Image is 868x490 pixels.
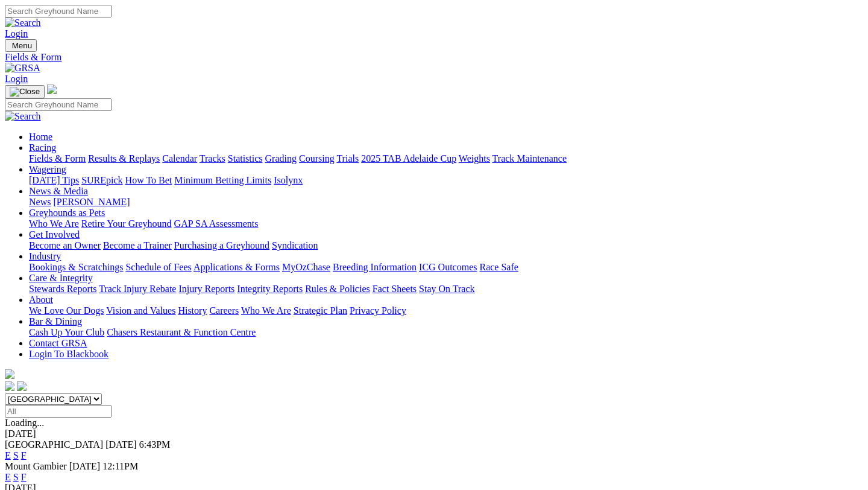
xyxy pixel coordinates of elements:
span: 6:43PM [139,439,171,450]
a: Rules & Policies [305,284,370,294]
img: twitter.svg [17,381,27,391]
a: Purchasing a Greyhound [174,240,269,250]
a: Careers [209,305,239,316]
div: Racing [29,153,863,164]
input: Select date [5,405,112,418]
a: Isolynx [274,175,303,185]
a: How To Bet [125,175,172,185]
a: Who We Are [241,305,291,316]
a: Statistics [228,153,263,164]
a: SUREpick [81,175,122,185]
span: Loading... [5,418,44,428]
a: Race Safe [479,262,518,272]
a: Racing [29,142,56,153]
a: MyOzChase [282,262,330,272]
a: E [5,472,11,482]
a: Care & Integrity [29,273,93,283]
a: Login [5,28,28,39]
a: Home [29,132,52,142]
a: Minimum Betting Limits [174,175,271,185]
span: 12:11PM [102,461,138,471]
a: Fields & Form [5,52,863,63]
a: Stewards Reports [29,284,96,294]
a: Vision and Values [106,305,175,316]
a: About [29,294,53,305]
button: Toggle navigation [5,39,37,52]
a: History [178,305,207,316]
a: F [21,472,27,482]
a: Get Involved [29,229,80,240]
a: GAP SA Assessments [174,218,259,229]
a: Bar & Dining [29,316,82,326]
div: Get Involved [29,240,863,251]
a: News [29,197,51,207]
a: Fields & Form [29,153,86,164]
a: Greyhounds as Pets [29,208,105,218]
a: Contact GRSA [29,338,87,348]
a: Injury Reports [178,284,234,294]
span: [GEOGRAPHIC_DATA] [5,439,103,450]
a: Cash Up Your Club [29,327,104,337]
div: Bar & Dining [29,327,863,338]
img: facebook.svg [5,381,14,391]
a: We Love Our Dogs [29,305,104,316]
a: Become an Owner [29,240,101,250]
a: Breeding Information [333,262,417,272]
a: Fact Sheets [373,284,417,294]
a: Schedule of Fees [125,262,191,272]
a: Syndication [272,240,318,250]
img: Search [5,111,41,122]
a: Privacy Policy [350,305,406,316]
a: Coursing [299,153,335,164]
div: About [29,305,863,316]
a: Weights [459,153,490,164]
a: Applications & Forms [193,262,280,272]
a: Track Injury Rebate [99,284,176,294]
a: Retire Your Greyhound [81,218,172,229]
a: News & Media [29,186,88,196]
span: Mount Gambier [5,461,67,471]
a: ICG Outcomes [419,262,477,272]
a: Results & Replays [88,153,160,164]
a: Grading [265,153,297,164]
div: News & Media [29,197,863,208]
a: Strategic Plan [294,305,347,316]
a: Chasers Restaurant & Function Centre [107,327,256,337]
img: logo-grsa-white.png [47,84,57,94]
img: Search [5,17,41,28]
a: Integrity Reports [237,284,303,294]
a: Wagering [29,164,66,174]
a: Track Maintenance [492,153,567,164]
div: Industry [29,262,863,273]
a: Tracks [200,153,225,164]
a: 2025 TAB Adelaide Cup [361,153,456,164]
span: [DATE] [69,461,101,471]
input: Search [5,5,112,17]
img: Close [10,87,40,97]
span: [DATE] [105,439,137,450]
button: Toggle navigation [5,85,45,98]
a: Stay On Track [419,284,474,294]
span: Menu [12,41,32,50]
a: Industry [29,251,61,261]
input: Search [5,98,112,111]
a: Calendar [162,153,197,164]
a: [PERSON_NAME] [53,197,130,207]
a: Trials [336,153,359,164]
div: Wagering [29,175,863,186]
a: F [21,450,27,460]
img: GRSA [5,63,40,74]
a: E [5,450,11,460]
div: Greyhounds as Pets [29,218,863,229]
a: Login To Blackbook [29,349,108,359]
img: logo-grsa-white.png [5,369,14,379]
a: S [13,450,19,460]
a: Become a Trainer [103,240,172,250]
a: Login [5,74,28,84]
a: Bookings & Scratchings [29,262,123,272]
a: [DATE] Tips [29,175,79,185]
a: Who We Are [29,218,79,229]
div: [DATE] [5,428,863,439]
a: S [13,472,19,482]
